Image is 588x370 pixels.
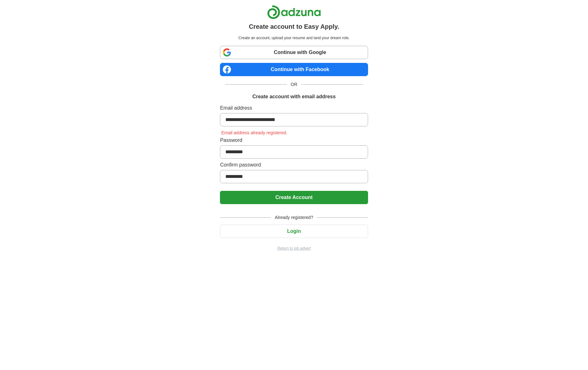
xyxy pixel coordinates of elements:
label: Password [220,136,368,144]
a: Login [220,228,368,234]
span: Email address already registered. [220,130,289,135]
a: Continue with Google [220,46,368,59]
button: Login [220,225,368,238]
button: Create Account [220,191,368,204]
span: OR [287,81,301,88]
p: Create an account, upload your resume and land your dream role. [221,35,366,41]
a: Continue with Facebook [220,63,368,76]
h1: Create account to Easy Apply. [249,22,339,31]
h1: Create account with email address [252,93,335,100]
label: Email address [220,104,368,112]
a: Return to job advert [220,246,368,251]
label: Confirm password [220,161,368,169]
span: Already registered? [271,214,317,221]
img: Adzuna logo [267,5,321,19]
